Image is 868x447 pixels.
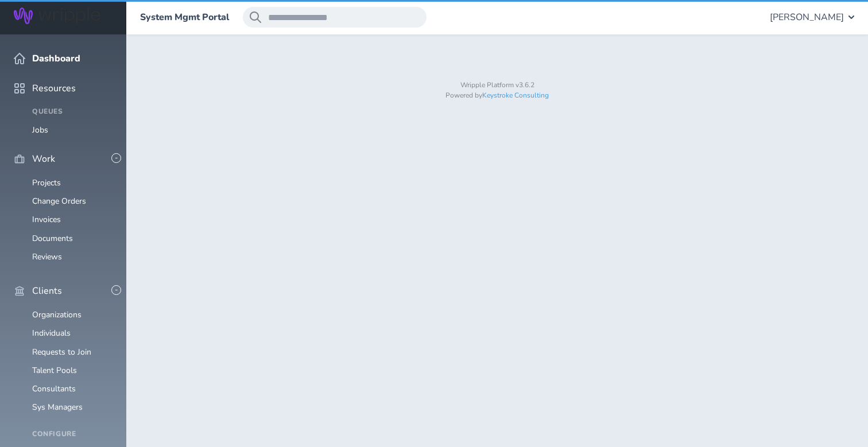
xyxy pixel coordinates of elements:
[32,154,55,164] span: Work
[32,83,76,94] span: Resources
[770,12,844,22] span: [PERSON_NAME]
[32,430,113,438] h4: Configure
[32,233,73,244] a: Documents
[32,125,48,135] a: Jobs
[111,285,121,295] button: -
[155,81,839,90] p: Wripple Platform v3.6.2
[32,402,83,413] a: Sys Managers
[32,383,76,394] a: Consultants
[32,214,61,225] a: Invoices
[32,328,71,339] a: Individuals
[32,251,62,262] a: Reviews
[14,7,100,24] img: Wripple
[32,286,62,296] span: Clients
[155,92,839,100] p: Powered by
[32,196,86,207] a: Change Orders
[32,347,91,357] a: Requests to Join
[32,309,82,320] a: Organizations
[140,12,229,22] a: System Mgmt Portal
[32,53,80,64] span: Dashboard
[482,91,549,100] a: Keystroke Consulting
[32,365,77,376] a: Talent Pools
[111,153,121,163] button: -
[32,108,113,116] h4: Queues
[770,7,854,28] button: [PERSON_NAME]
[32,177,61,188] a: Projects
